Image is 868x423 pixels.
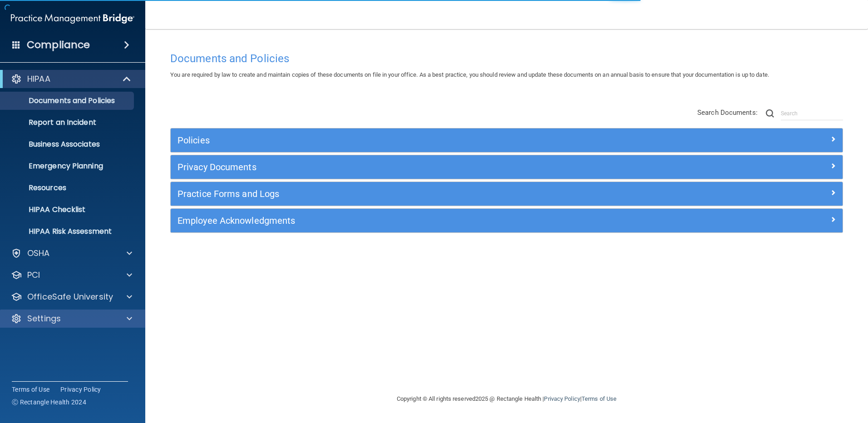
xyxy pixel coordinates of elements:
input: Search [781,107,843,120]
a: Terms of Use [582,395,616,402]
a: Practice Forms and Logs [178,187,836,201]
a: Terms of Use [12,385,49,394]
p: OfficeSafe University [27,291,113,302]
img: PMB logo [11,10,134,28]
a: Privacy Documents [178,160,836,174]
p: PCI [27,270,40,280]
a: PCI [11,270,132,280]
a: OfficeSafe University [11,291,132,302]
p: Business Associates [6,140,130,149]
h5: Employee Acknowledgments [178,216,668,226]
p: HIPAA [27,74,50,84]
h5: Practice Forms and Logs [178,189,668,199]
p: OSHA [27,248,50,259]
p: Resources [6,183,130,192]
a: Privacy Policy [544,395,580,402]
h4: Compliance [27,39,90,51]
div: Copyright © All rights reserved 2025 @ Rectangle Health | | [341,384,672,413]
p: Emergency Planning [6,162,130,171]
span: Search Documents: [697,108,758,117]
a: Employee Acknowledgments [178,213,836,228]
a: Settings [11,313,132,324]
h5: Policies [178,135,668,145]
span: You are required by law to create and maintain copies of these documents on file in your office. ... [170,71,769,78]
p: Settings [27,313,61,324]
a: OSHA [11,248,132,259]
h5: Privacy Documents [178,162,668,172]
a: Policies [178,133,836,148]
a: Privacy Policy [60,385,101,394]
a: HIPAA [11,74,132,84]
p: Documents and Policies [6,96,130,105]
span: Ⓒ Rectangle Health 2024 [12,398,86,407]
p: Report an Incident [6,118,130,127]
p: HIPAA Risk Assessment [6,227,130,236]
p: HIPAA Checklist [6,205,130,214]
h4: Documents and Policies [170,53,843,64]
img: ic-search.3b580494.png [766,109,774,118]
